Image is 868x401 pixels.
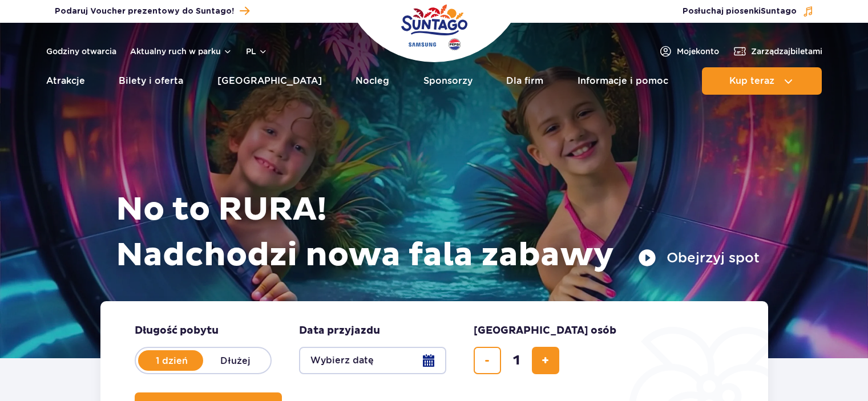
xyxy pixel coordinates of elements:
span: Data przyjazdu [299,324,380,338]
a: Podaruj Voucher prezentowy do Suntago! [55,3,249,19]
span: Podaruj Voucher prezentowy do Suntago! [55,6,234,17]
button: pl [246,46,268,57]
a: Atrakcje [46,67,85,95]
a: Nocleg [356,67,389,95]
h1: No to RURA! Nadchodzi nowa fala zabawy [116,187,760,278]
span: Suntago [761,7,797,15]
span: Moje konto [677,46,719,57]
button: Wybierz datę [299,347,446,374]
label: 1 dzień [139,349,204,372]
span: Zarządzaj biletami [751,46,822,57]
button: Posłuchaj piosenkiSuntago [683,6,814,17]
button: usuń bilet [474,347,501,374]
button: Obejrzyj spot [638,249,760,267]
a: Bilety i oferta [119,67,183,95]
button: Aktualny ruch w parku [130,47,232,56]
a: Dla firm [506,67,543,95]
a: Informacje i pomoc [578,67,668,95]
a: [GEOGRAPHIC_DATA] [217,67,322,95]
a: Sponsorzy [423,67,473,95]
a: Zarządzajbiletami [733,44,822,58]
span: Kup teraz [729,76,774,86]
span: Posłuchaj piosenki [683,6,797,17]
a: Mojekonto [659,44,719,58]
span: Długość pobytu [135,324,219,338]
a: Godziny otwarcia [46,46,116,57]
button: Kup teraz [702,67,822,95]
input: liczba biletów [503,347,530,374]
label: Dłużej [203,349,268,372]
button: dodaj bilet [532,347,559,374]
span: [GEOGRAPHIC_DATA] osób [474,324,616,338]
